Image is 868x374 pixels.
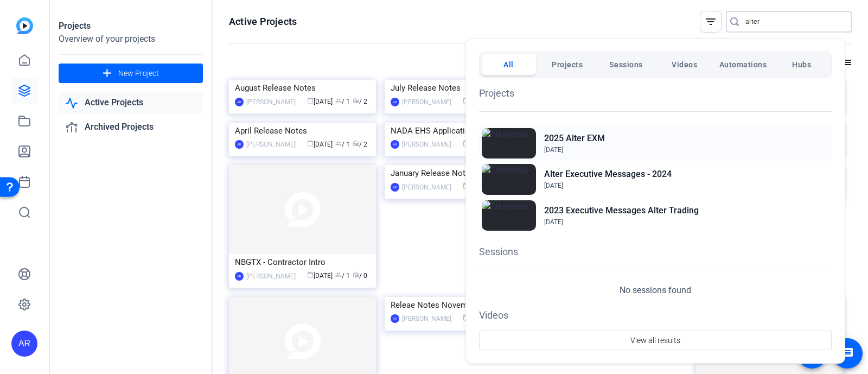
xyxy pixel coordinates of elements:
[544,168,672,181] h2: Alter Executive Messages - 2024
[620,284,691,297] p: No sessions found
[630,330,680,351] span: View all results
[672,55,697,74] span: Videos
[792,55,811,74] span: Hubs
[544,204,699,217] h2: 2023 Executive Messages Alter Trading
[544,132,605,145] h2: 2025 Alter EXM
[479,308,832,322] h1: Videos
[479,86,832,100] h1: Projects
[482,200,536,231] img: Thumbnail
[503,55,514,74] span: All
[544,218,563,226] span: [DATE]
[719,55,767,74] span: Automations
[479,331,832,350] button: View all results
[544,182,563,189] span: [DATE]
[482,164,536,194] img: Thumbnail
[609,55,643,74] span: Sessions
[479,244,832,259] h1: Sessions
[544,146,563,154] span: [DATE]
[482,128,536,159] img: Thumbnail
[552,55,583,74] span: Projects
